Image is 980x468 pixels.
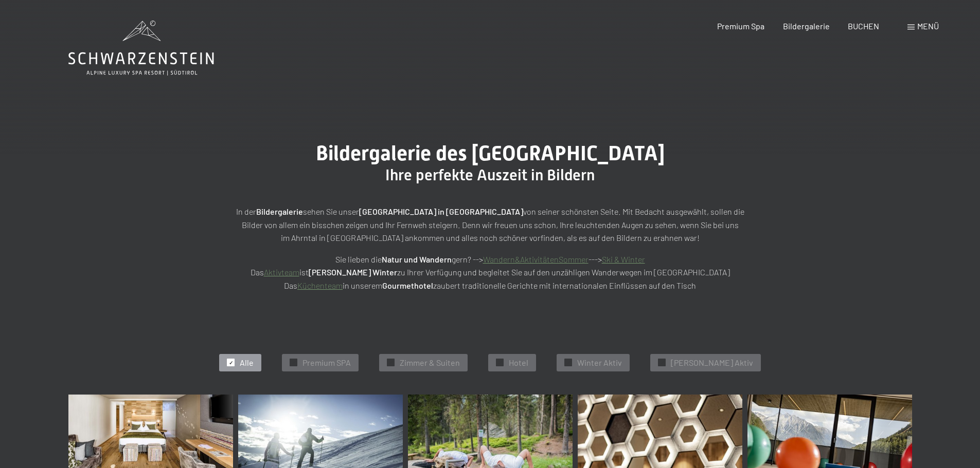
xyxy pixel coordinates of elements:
[297,280,343,290] a: Küchenteam
[382,280,433,290] strong: Gourmethotel
[389,359,393,366] span: ✓
[233,205,747,245] p: In der sehen Sie unser von seiner schönsten Seite. Mit Bedacht ausgewählt, sollen die Bilder von ...
[917,21,939,31] span: Menü
[229,359,233,366] span: ✓
[240,357,254,368] span: Alle
[783,21,830,31] a: Bildergalerie
[483,254,589,264] a: Wandern&AktivitätenSommer
[566,359,571,366] span: ✓
[602,254,645,264] a: Ski & Winter
[302,357,351,368] span: Premium SPA
[264,267,299,277] a: Aktivteam
[509,357,528,368] span: Hotel
[316,141,665,165] span: Bildergalerie des [GEOGRAPHIC_DATA]
[256,207,303,216] strong: Bildergalerie
[309,267,397,277] strong: [PERSON_NAME] Winter
[382,254,452,264] strong: Natur und Wandern
[671,357,753,368] span: [PERSON_NAME] Aktiv
[498,359,502,366] span: ✓
[359,207,523,216] strong: [GEOGRAPHIC_DATA] in [GEOGRAPHIC_DATA]
[717,21,764,31] a: Premium Spa
[577,357,622,368] span: Winter Aktiv
[660,359,664,366] span: ✓
[400,357,460,368] span: Zimmer & Suiten
[233,253,747,292] p: Sie lieben die gern? --> ---> Das ist zu Ihrer Verfügung und begleitet Sie auf den unzähligen Wan...
[292,359,296,366] span: ✓
[848,21,879,31] a: BUCHEN
[385,166,595,184] span: Ihre perfekte Auszeit in Bildern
